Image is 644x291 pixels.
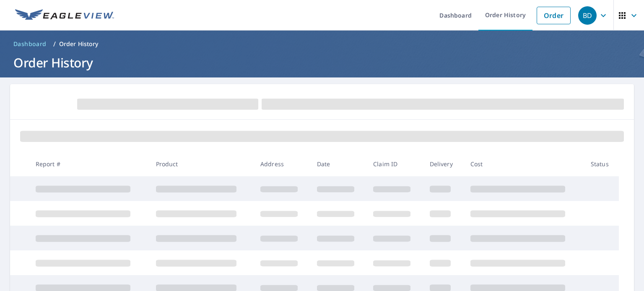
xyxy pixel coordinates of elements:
[53,39,56,49] li: /
[584,152,619,176] th: Status
[366,152,423,176] th: Claim ID
[578,6,597,25] div: BD
[10,37,634,51] nav: breadcrumb
[59,40,99,48] p: Order History
[13,40,47,48] span: Dashboard
[464,152,584,176] th: Cost
[423,152,464,176] th: Delivery
[149,152,254,176] th: Product
[10,37,50,51] a: Dashboard
[310,152,367,176] th: Date
[29,152,149,176] th: Report #
[10,54,634,71] h1: Order History
[537,7,571,24] a: Order
[15,9,114,22] img: EV Logo
[254,152,310,176] th: Address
